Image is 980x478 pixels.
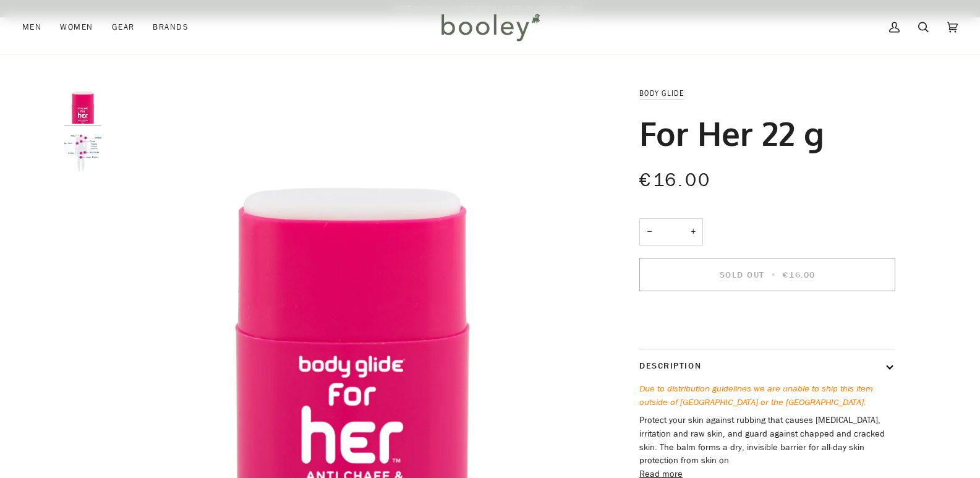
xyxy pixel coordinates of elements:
button: − [639,218,659,246]
span: Men [22,21,41,33]
span: Gear [112,21,135,33]
button: + [683,218,703,246]
img: Body Glide For Her 22 g - Booley Galway [64,87,101,124]
button: Sold Out • €16.00 [639,258,895,291]
span: Due to distribution guidelines we are unable to ship this item outside of [GEOGRAPHIC_DATA] or th... [639,383,873,408]
span: • [768,269,780,281]
img: Body Glide For Her 22g - Booley Galway [64,134,101,171]
img: Booley [436,9,544,45]
span: Brands [153,21,189,33]
span: €16.00 [783,269,815,281]
button: Description [639,349,895,382]
input: Quantity [639,218,703,246]
span: Women [60,21,93,33]
p: Protect your skin against rubbing that causes [MEDICAL_DATA], irritation and raw skin, and guard ... [639,414,895,467]
a: Body Glide [639,88,684,98]
span: €16.00 [639,168,711,193]
span: Sold Out [720,269,765,281]
h1: For Her 22 g [639,113,824,153]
